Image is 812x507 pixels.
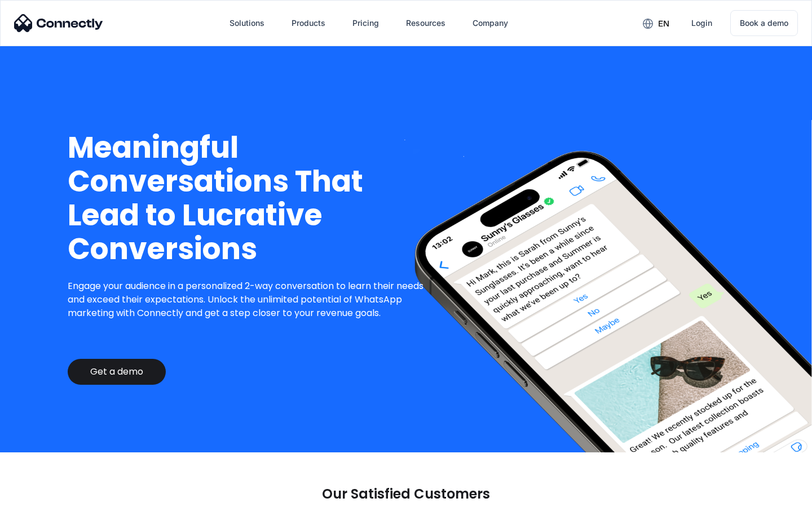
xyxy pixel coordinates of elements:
h1: Meaningful Conversations That Lead to Lucrative Conversions [68,131,433,266]
div: Resources [397,10,454,37]
a: Pricing [343,10,388,37]
div: en [658,16,669,32]
div: en [634,15,678,32]
div: Solutions [230,15,264,31]
div: Login [691,15,712,31]
div: Products [283,10,334,37]
aside: Language selected: English [11,487,68,503]
div: Pricing [352,15,379,31]
div: Products [292,15,325,31]
ul: Language list [23,487,68,503]
a: Get a demo [68,359,166,385]
div: Get a demo [90,366,143,377]
div: Company [473,15,508,31]
p: Engage your audience in a personalized 2-way conversation to learn their needs and exceed their e... [68,279,433,320]
div: Resources [406,15,445,31]
a: Login [682,10,721,37]
div: Solutions [220,10,273,37]
a: Book a demo [730,10,798,36]
div: Company [464,10,517,37]
img: Connectly Logo [14,14,103,32]
p: Our Satisfied Customers [322,486,490,502]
